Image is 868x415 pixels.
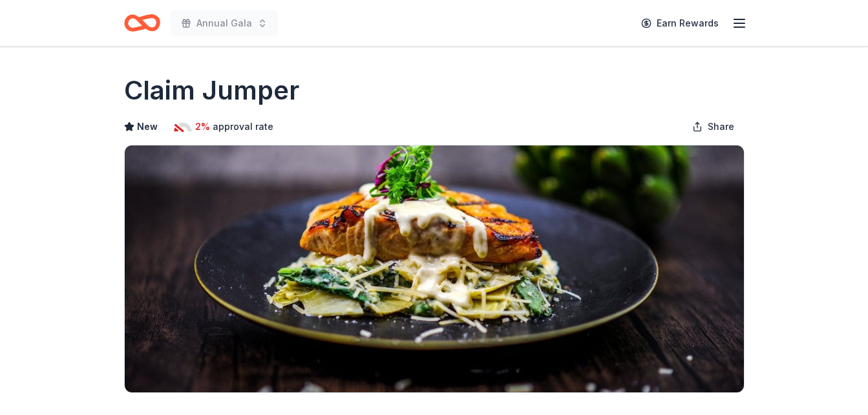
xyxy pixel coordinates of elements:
[124,8,160,38] a: Home
[213,119,273,134] span: approval rate
[633,12,726,35] a: Earn Rewards
[195,119,210,134] span: 2%
[708,119,734,134] span: Share
[124,72,299,109] h1: Claim Jumper
[196,16,252,31] span: Annual Gala
[137,119,158,134] span: New
[125,145,744,392] img: Image for Claim Jumper
[171,10,278,36] button: Annual Gala
[682,114,745,140] button: Share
